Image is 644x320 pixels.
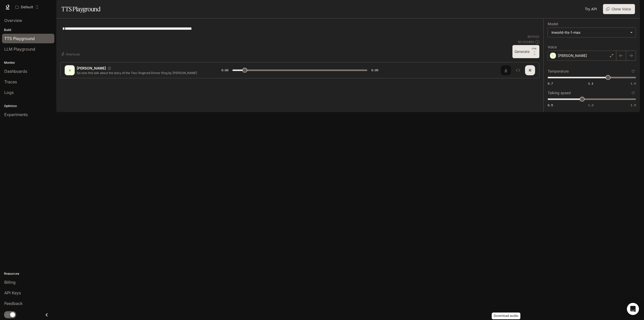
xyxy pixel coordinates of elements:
[603,4,635,14] button: Clone Voice
[60,50,82,58] button: Shortcuts
[588,81,593,86] span: 1.1
[106,67,113,70] button: Copy Voice ID
[518,40,534,44] p: $ 0.000850
[77,71,209,75] p: So now this talk about the story of the Two-fingered Dinner Ring by [PERSON_NAME]
[548,69,569,73] p: Temperature
[548,28,636,37] div: inworld-tts-1-max
[66,66,74,74] div: A
[532,47,537,56] p: ⏎
[532,47,537,53] p: CTRL +
[21,5,33,9] p: Default
[512,45,539,58] button: GenerateCTRL +⏎
[548,103,553,107] span: 0.5
[631,103,636,107] span: 1.5
[631,81,636,86] span: 1.5
[61,4,100,14] h1: TTS Playground
[13,2,41,12] button: Open workspace menu
[528,34,539,39] p: 85 / 1000
[501,65,511,75] button: Download audio
[630,90,636,96] button: Reset to default
[492,312,520,319] div: Download audio
[548,22,558,26] p: Model
[558,53,587,58] p: [PERSON_NAME]
[221,68,228,73] span: 0:00
[513,65,523,75] button: Inspect
[551,30,628,35] div: inworld-tts-1-max
[371,68,378,73] span: 0:05
[77,66,106,71] p: [PERSON_NAME]
[630,68,636,74] button: Reset to default
[627,303,639,315] div: Open Intercom Messenger
[588,103,593,107] span: 1.0
[548,45,557,49] p: Voice
[548,81,553,86] span: 0.7
[548,91,571,95] p: Talking speed
[583,4,599,14] a: Try API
